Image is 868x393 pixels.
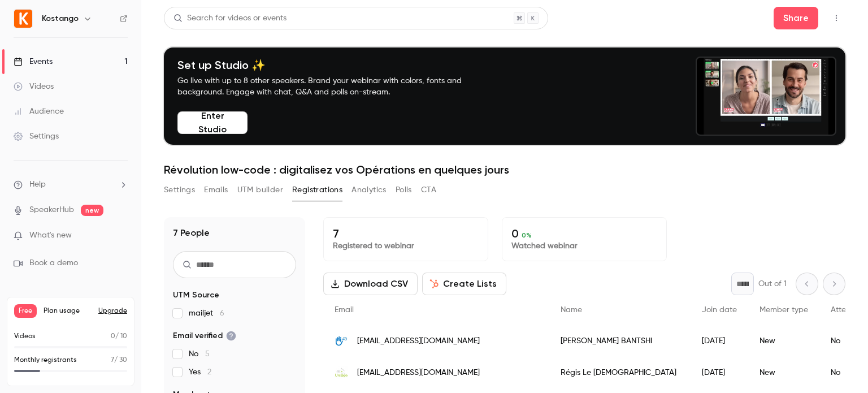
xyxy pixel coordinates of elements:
[774,7,818,29] button: Share
[173,290,219,301] span: UTM Source
[14,179,128,191] li: help-dropdown-opener
[14,131,59,142] div: Settings
[111,331,127,342] p: / 10
[237,181,283,199] button: UTM builder
[164,163,845,176] h1: Révolution low-code : digitalisez vos Opérations en quelques jours
[561,306,582,314] span: Name
[29,179,46,191] span: Help
[204,181,228,199] button: Emails
[335,306,354,314] span: Email
[44,306,92,316] span: Plan usage
[831,306,865,314] span: Attended
[758,278,787,290] p: Out of 1
[333,240,479,252] p: Registered to webinar
[357,367,480,379] span: [EMAIL_ADDRESS][DOMAIN_NAME]
[357,335,480,347] span: [EMAIL_ADDRESS][DOMAIN_NAME]
[333,227,479,240] p: 7
[14,106,64,117] div: Audience
[292,181,342,199] button: Registrations
[177,75,488,98] p: Go live with up to 8 other speakers. Brand your webinar with colors, fonts and background. Engage...
[759,306,808,314] span: Member type
[14,56,53,67] div: Events
[335,334,348,348] img: hi.org
[511,240,657,252] p: Watched webinar
[177,58,488,72] h4: Set up Studio ✨
[189,348,210,360] span: No
[207,368,211,376] span: 2
[173,330,236,342] span: Email verified
[14,355,77,365] p: Monthly registrants
[111,357,114,364] span: 7
[189,308,224,319] span: mailjet
[351,181,387,199] button: Analytics
[323,273,418,295] button: Download CSV
[14,304,37,318] span: Free
[748,325,819,357] div: New
[702,306,737,314] span: Join date
[29,230,72,241] span: What's new
[549,325,691,357] div: [PERSON_NAME] BANTSHI
[173,226,210,240] h1: 7 People
[14,331,36,342] p: Videos
[81,205,103,216] span: new
[522,231,532,239] span: 0 %
[691,325,748,357] div: [DATE]
[421,181,436,199] button: CTA
[205,350,210,358] span: 5
[422,273,506,295] button: Create Lists
[111,333,115,340] span: 0
[42,13,79,24] h6: Kostango
[111,355,127,365] p: / 30
[98,306,127,316] button: Upgrade
[14,10,32,28] img: Kostango
[220,309,224,317] span: 6
[29,257,78,269] span: Book a demo
[173,12,287,24] div: Search for videos or events
[396,181,412,199] button: Polls
[511,227,657,240] p: 0
[14,81,54,92] div: Videos
[164,181,195,199] button: Settings
[189,366,211,378] span: Yes
[748,357,819,388] div: New
[177,111,248,134] button: Enter Studio
[335,366,348,379] img: urcoopa.fr
[549,357,691,388] div: Régis Le [DEMOGRAPHIC_DATA]
[29,204,74,216] a: SpeakerHub
[691,357,748,388] div: [DATE]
